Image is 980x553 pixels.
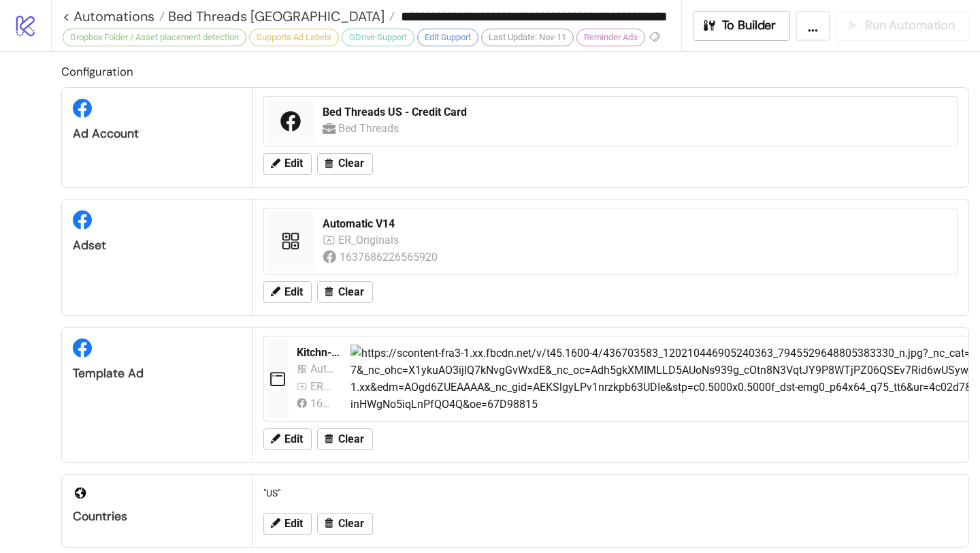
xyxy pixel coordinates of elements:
[263,153,312,175] button: Edit
[263,428,312,450] button: Edit
[61,63,969,80] h2: Configuration
[338,433,364,445] span: Clear
[323,105,949,120] div: Bed Threads US - Credit Card
[263,513,312,535] button: Edit
[722,18,777,33] span: To Builder
[576,29,645,46] div: Reminder Ads
[310,360,335,377] div: Automatic V1
[249,29,339,46] div: Supports Ad Labels
[73,509,241,524] div: Countries
[165,7,385,25] span: Bed Threads [GEOGRAPHIC_DATA]
[338,286,364,298] span: Clear
[417,29,478,46] div: Edit Support
[284,433,303,445] span: Edit
[693,11,791,41] button: To Builder
[165,10,395,23] a: Bed Threads [GEOGRAPHIC_DATA]
[263,281,312,303] button: Edit
[338,518,364,530] span: Clear
[297,345,340,360] div: Kitchn-Template-New
[73,126,241,142] div: Ad Account
[73,238,241,253] div: Adset
[317,513,373,535] button: Clear
[284,518,303,530] span: Edit
[338,232,402,249] div: ER_Originals
[317,153,373,175] button: Clear
[340,249,440,266] div: 1637686226565920
[338,120,402,137] div: Bed Threads
[310,378,335,395] div: ER_Originals [2024]
[317,281,373,303] button: Clear
[310,395,335,412] div: 1637686226565920
[73,366,241,381] div: Template Ad
[338,157,364,170] span: Clear
[63,10,165,23] a: < Automations
[342,29,414,46] div: GDrive Support
[258,480,963,506] div: "US"
[481,29,574,46] div: Last Update: Nov-11
[323,217,949,232] div: Automatic V14
[317,428,373,450] button: Clear
[796,11,830,41] button: ...
[284,157,303,170] span: Edit
[284,286,303,298] span: Edit
[63,29,246,46] div: Dropbox Folder / Asset placement detection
